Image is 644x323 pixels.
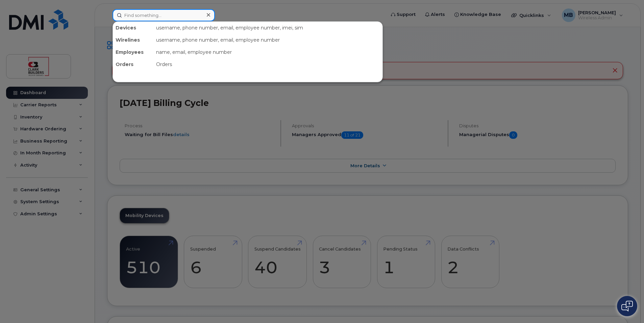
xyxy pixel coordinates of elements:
[113,22,153,34] div: Devices
[621,301,633,311] img: Open chat
[153,22,382,34] div: username, phone number, email, employee number, imei, sim
[113,46,153,58] div: Employees
[153,58,382,70] div: Orders
[113,58,153,70] div: Orders
[113,34,153,46] div: Wirelines
[153,46,382,58] div: name, email, employee number
[153,34,382,46] div: username, phone number, email, employee number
